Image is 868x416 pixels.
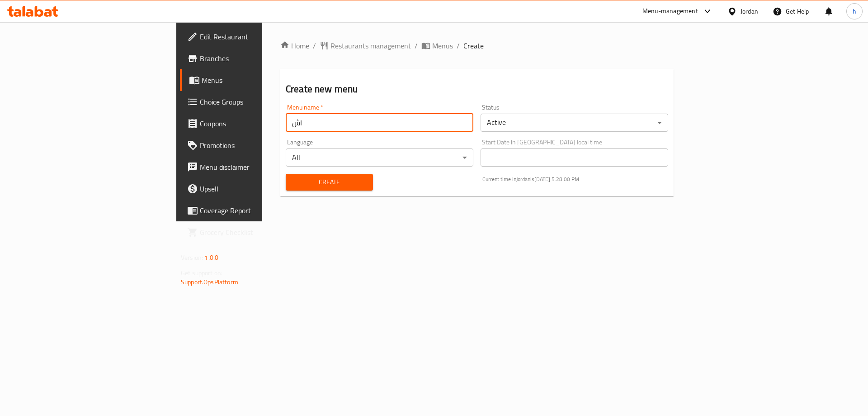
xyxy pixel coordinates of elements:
span: Promotions [200,140,314,151]
span: Menu disclaimer [200,162,314,172]
a: Support.OpsPlatform [181,276,238,288]
span: Version: [181,252,203,263]
a: Menus [421,40,453,51]
a: Promotions [180,134,321,156]
a: Coupons [180,113,321,134]
span: Create [293,177,366,188]
span: Menus [432,40,453,51]
a: Grocery Checklist [180,221,321,243]
a: Coverage Report [180,200,321,221]
button: Create [286,174,373,191]
a: Choice Groups [180,91,321,113]
span: Branches [200,53,314,64]
span: Create [463,40,484,51]
div: All [286,148,473,167]
a: Restaurants management [320,40,411,51]
span: Get support on: [181,267,222,279]
a: Edit Restaurant [180,26,321,48]
div: Jordan [741,6,758,16]
a: Menus [180,69,321,91]
span: Edit Restaurant [200,31,314,42]
span: Coupons [200,118,314,129]
a: Upsell [180,178,321,200]
div: Menu-management [642,6,698,17]
span: Menus [202,75,314,86]
span: Upsell [200,183,314,194]
a: Branches [180,48,321,69]
span: Restaurants management [330,40,411,51]
a: Menu disclaimer [180,156,321,178]
span: h [853,6,856,16]
p: Current time in Jordan is [DATE] 5:28:00 PM [482,175,668,183]
input: Please enter Menu name [286,114,473,132]
li: / [415,40,418,51]
span: Grocery Checklist [200,227,314,238]
li: / [457,40,460,51]
nav: breadcrumb [280,40,674,51]
div: Active [481,114,668,132]
span: Coverage Report [200,205,314,216]
span: Choice Groups [200,96,314,107]
h2: Create new menu [286,82,668,96]
span: 1.0.0 [204,252,218,263]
